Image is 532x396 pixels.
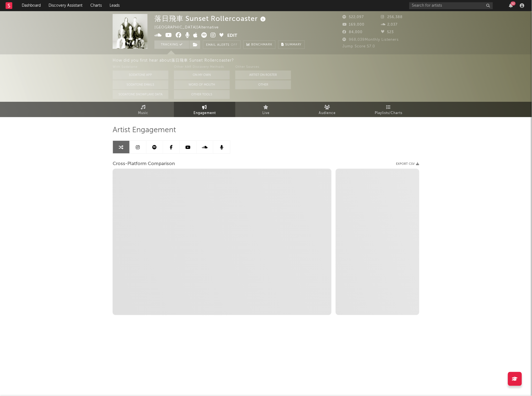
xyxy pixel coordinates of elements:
button: On My Own [174,71,230,79]
span: Summary [285,43,302,46]
span: 968,039 Monthly Listeners [343,38,399,42]
div: Other Sources [235,64,291,71]
span: 523 [381,30,394,34]
span: 2,037 [381,23,398,26]
div: How did you first hear about 落日飛車 Sunset Rollercoaster ? [113,57,532,64]
span: Engagement [194,110,216,117]
div: [GEOGRAPHIC_DATA] | Alternative [154,24,225,31]
button: Artist on Roster [235,71,291,79]
span: Live [262,110,270,117]
button: Edit [227,32,237,39]
span: 169,000 [343,23,365,26]
button: Sodatone App [113,71,168,79]
button: Sodatone Emails [113,80,168,89]
button: Sodatone Snowflake Data [113,90,168,99]
input: Search for artists [409,2,493,9]
span: Artist Engagement [113,127,176,134]
button: Export CSV [396,162,419,166]
div: 落日飛車 Sunset Rollercoaster [154,14,267,23]
a: Music [113,102,174,117]
button: Word Of Mouth [174,80,230,89]
a: Live [235,102,297,117]
button: Other Tools [174,90,230,99]
a: Engagement [174,102,235,117]
span: Jump Score: 57.0 [343,45,375,48]
span: Music [138,110,149,117]
div: With Sodatone [113,64,168,71]
button: Other [235,80,291,89]
div: Other A&R Discovery Methods [174,64,230,71]
span: Playlists/Charts [375,110,403,117]
a: Benchmark [243,40,275,49]
span: Audience [319,110,336,117]
span: Cross-Platform Comparison [113,161,175,167]
span: Benchmark [251,42,272,48]
a: Playlists/Charts [358,102,419,117]
span: 256,388 [381,15,403,19]
a: Audience [297,102,358,117]
button: Tracking [154,40,189,49]
span: 84,000 [343,30,363,34]
button: 52 [509,3,513,8]
em: Off [231,44,238,47]
div: 52 [511,1,516,6]
span: 522,097 [343,15,364,19]
button: Email AlertsOff [203,40,241,49]
button: Summary [278,40,305,49]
